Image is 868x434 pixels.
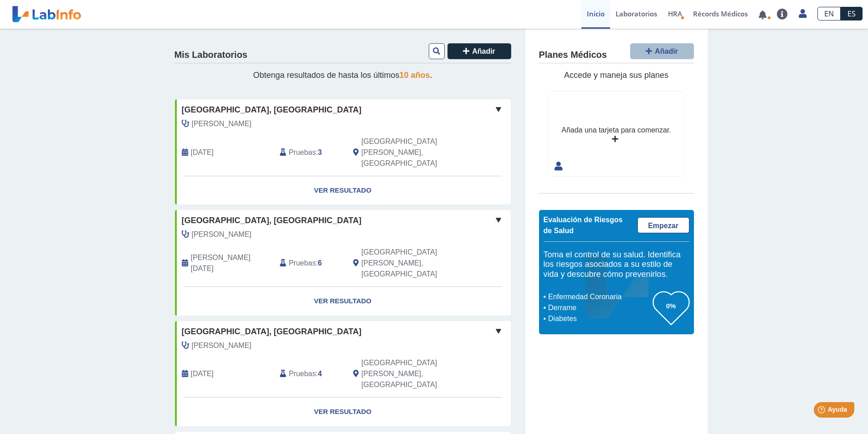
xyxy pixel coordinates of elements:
div: : [273,357,346,390]
span: Rivera Colon, Luis [192,118,252,129]
li: Enfermedad Coronaria [546,291,653,302]
span: HRA [668,9,682,18]
h4: Planes Médicos [539,50,607,61]
a: Ver Resultado [175,176,511,205]
span: Añadir [655,47,678,55]
span: San Juan, PR [361,357,462,390]
span: [GEOGRAPHIC_DATA], [GEOGRAPHIC_DATA] [182,214,362,227]
span: Pruebas [289,368,316,379]
span: 2023-07-18 [191,368,214,379]
a: ES [841,7,863,20]
button: Añadir [447,43,511,59]
b: 4 [318,370,322,378]
span: [GEOGRAPHIC_DATA], [GEOGRAPHIC_DATA] [182,104,362,116]
div: : [273,136,346,169]
b: 6 [318,259,322,267]
a: Ver Resultado [175,398,511,426]
div: : [273,247,346,280]
span: 2024-04-18 [191,147,214,158]
b: 3 [318,148,322,156]
span: San Juan, PR [361,247,462,280]
h5: Toma el control de su salud. Identifica los riesgos asociados a su estilo de vida y descubre cómo... [544,250,689,280]
span: Añadir [472,47,495,55]
span: Pruebas [289,147,316,158]
li: Diabetes [546,313,653,324]
span: Rodriguez Juarbe, Mary [192,340,252,351]
li: Derrame [546,302,653,313]
div: Añada una tarjeta para comenzar. [561,125,671,136]
span: Obtenga resultados de hasta los últimos . [253,71,432,80]
span: [GEOGRAPHIC_DATA], [GEOGRAPHIC_DATA] [182,326,362,338]
span: 2024-01-23 [191,252,273,274]
h4: Mis Laboratorios [175,50,247,61]
button: Añadir [630,43,694,59]
h3: 0% [653,300,689,311]
span: 10 años [400,71,430,80]
span: Rivera Colon, Luis [192,229,252,240]
a: EN [817,7,841,20]
span: San Juan, PR [361,136,462,169]
span: Accede y maneja sus planes [564,71,668,80]
a: Empezar [637,217,689,233]
a: Ver Resultado [175,287,511,316]
span: Pruebas [289,258,316,269]
span: Empezar [648,222,678,230]
iframe: Help widget launcher [787,398,858,424]
span: Evaluación de Riesgos de Salud [544,216,623,235]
